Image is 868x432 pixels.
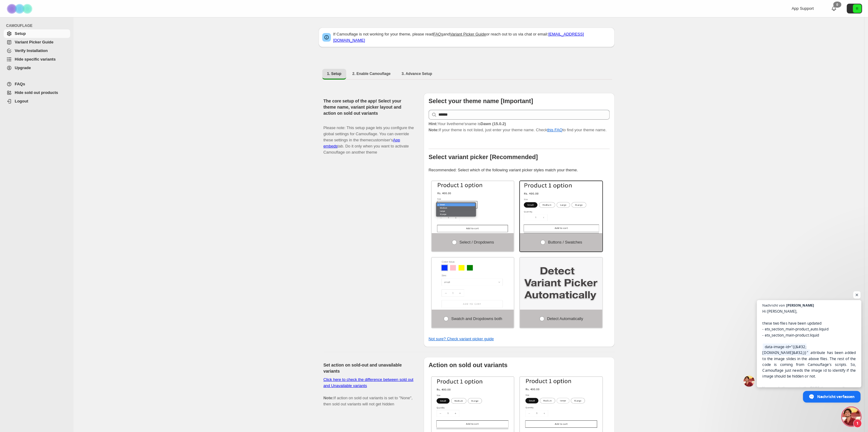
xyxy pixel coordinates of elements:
span: App Support [792,6,814,11]
a: Hide specific variants [4,55,70,64]
img: Hide [432,377,514,429]
span: Avatar with initials R [853,4,862,13]
span: If action on sold out variants is set to "None", then sold out variants will not get hidden [324,377,414,406]
a: Click here to check the difference between sold out and Unavailable variants [324,377,414,388]
b: Note: [324,396,334,400]
span: Nachricht verfassen [817,391,855,402]
span: Setup [15,31,26,36]
a: this FAQ [547,128,563,132]
span: Variant Picker Guide [15,40,53,44]
span: Detect Automatically [547,316,583,321]
a: Logout [4,97,70,106]
a: 0 [831,6,837,12]
img: Select / Dropdowns [432,181,514,233]
a: Setup [4,29,70,38]
span: Hi [PERSON_NAME], these two files have been updated - etx_section_main-product_auto.liquid - etx_... [763,308,856,391]
p: If your theme is not listed, just enter your theme name. Check to find your theme name. [429,121,610,133]
strong: Note: [429,128,439,132]
span: Nachricht von [763,304,785,307]
span: Upgrade [15,65,31,70]
span: Select / Dropdowns [460,240,494,244]
p: If Camouflage is not working for your theme, please read and or reach out to us via chat or email: [333,31,611,43]
p: Please note: This setup page lets you configure the global settings for Camouflage. You can overr... [324,119,414,155]
strong: Hint: [429,121,438,126]
strong: Dawn (15.0.2) [480,121,506,126]
span: CAMOUFLAGE [6,23,70,28]
span: 1. Setup [327,71,342,76]
span: [PERSON_NAME] [786,304,814,307]
a: Verify Installation [4,47,70,55]
a: FAQs [433,32,443,36]
span: Buttons / Swatches [548,240,582,244]
h2: The core setup of the app! Select your theme name, variant picker layout and action on sold out v... [324,98,414,116]
a: FAQs [4,80,70,88]
span: Hide specific variants [15,57,56,61]
b: Select your theme name [Important] [429,98,533,104]
h2: Set action on sold-out and unavailable variants [324,362,414,374]
a: Variant Picker Guide [4,38,70,47]
div: 0 [833,2,841,8]
span: Swatch and Dropdowns both [451,316,502,321]
span: 1 [853,419,862,428]
span: 3. Advance Setup [402,71,432,76]
span: Verify Installation [15,48,48,53]
span: Logout [15,99,28,103]
img: Camouflage [5,0,36,17]
div: Chat öffnen [842,408,861,426]
text: R [856,7,859,10]
img: Detect Automatically [520,258,602,310]
img: Swatch and Dropdowns both [432,258,514,310]
span: 2. Enable Camouflage [352,71,391,76]
img: Strike-through [520,377,602,429]
button: Avatar with initials R [847,4,862,13]
span: FAQs [15,82,25,86]
a: Variant Picker Guide [450,32,486,36]
a: Upgrade [4,64,70,72]
b: Action on sold out variants [429,362,508,368]
span: Your live theme's name is [429,121,506,126]
b: Select variant picker [Recommended] [429,154,538,160]
img: Buttons / Swatches [520,181,602,233]
a: Hide sold out products [4,88,70,97]
p: Recommended: Select which of the following variant picker styles match your theme. [429,167,610,173]
span: Hide sold out products [15,90,58,95]
a: Not sure? Check variant picker guide [429,337,494,341]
